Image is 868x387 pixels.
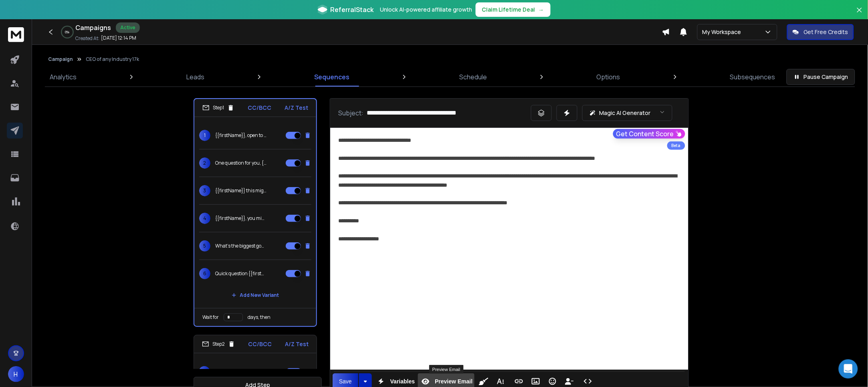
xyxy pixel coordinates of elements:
span: 2 [199,157,210,169]
p: Unlock AI-powered affiliate growth [380,6,472,14]
span: 1 [199,366,210,377]
p: Quick question {{firstName}} [215,270,266,277]
div: Active [116,22,140,33]
p: {{firstName}}, open to a partnership? [215,369,266,375]
p: Leads [186,72,204,82]
span: Variables [389,378,417,385]
p: Created At: [75,35,99,42]
p: Wait for [202,314,219,320]
div: Step 1 [202,104,234,111]
p: [DATE] 12:14 PM [101,35,136,41]
span: 4 [199,213,210,224]
div: Open Intercom Messenger [839,359,858,379]
p: Magic AI Generator [600,109,651,117]
button: Close banner [854,5,865,24]
p: Subject: [338,108,363,118]
button: Claim Lifetime Deal→ [476,2,551,17]
p: Options [597,72,620,82]
p: My Workspace [702,28,745,36]
button: Get Content Score [613,129,685,139]
a: Schedule [454,67,492,87]
p: days, then [248,314,270,320]
p: CC/BCC [248,104,271,112]
a: Options [592,67,625,87]
button: Add New Variant [225,287,285,303]
span: 3 [199,185,210,196]
span: 6 [199,268,210,279]
p: Sequences [314,72,349,82]
div: Beta [667,141,685,150]
button: Pause Campaign [787,69,855,85]
a: Analytics [45,67,81,87]
p: {{firstName}}, you might be interested on this! [215,215,266,222]
h1: Campaigns [75,23,111,32]
button: H [8,366,24,382]
p: {{firstName}} this might help you! [215,187,266,194]
p: CEO of any Industry 17k [86,56,139,62]
p: Analytics [50,72,77,82]
p: One question for you, {{firstName}} [215,160,266,166]
p: 0 % [65,30,70,34]
p: A/Z Test [285,104,308,112]
li: Step1CC/BCCA/Z Test1{{firstName}}, open to a partnership?2One question for you, {{firstName}}3{{f... [194,98,317,327]
span: → [539,6,544,14]
p: Subsequences [730,72,775,82]
button: Magic AI Generator [582,105,672,121]
div: Preview Email [429,365,464,374]
span: Preview Email [433,378,474,385]
span: 5 [199,240,210,252]
p: A/Z Test [285,340,309,348]
p: Schedule [459,72,487,82]
a: Subsequences [725,67,780,87]
a: Leads [182,67,209,87]
div: Step 2 [202,341,235,348]
span: 1 [199,130,210,141]
button: Campaign [48,56,73,62]
p: {{firstName}}, open to a partnership? [215,132,266,139]
p: CC/BCC [248,340,272,348]
p: Get Free Credits [804,28,848,36]
a: Sequences [309,67,354,87]
p: What's the biggest goal in your career {{firstName}}? [215,243,266,249]
button: Get Free Credits [787,24,854,40]
span: ReferralStack [331,5,374,14]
